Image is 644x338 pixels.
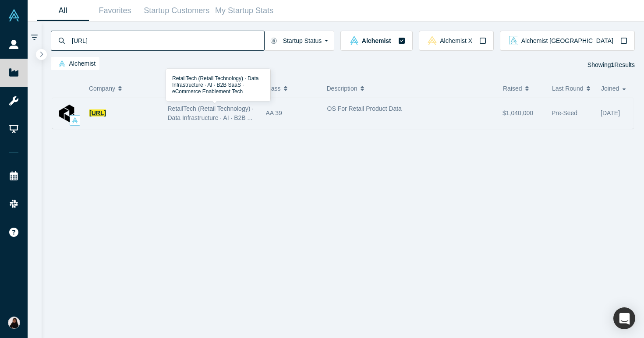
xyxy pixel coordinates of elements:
[362,38,391,44] span: Alchemist
[503,79,543,98] button: Raised
[611,61,615,68] strong: 1
[167,85,197,92] span: Categories
[89,0,141,21] a: Favorites
[89,109,106,116] a: [URL]
[500,31,635,51] button: alchemist_aj Vault LogoAlchemist [GEOGRAPHIC_DATA]
[265,79,313,98] button: Class
[141,0,212,21] a: Startup Customers
[37,0,89,21] a: All
[509,36,518,45] img: alchemist_aj Vault Logo
[266,98,318,128] div: AA 39
[59,60,65,67] img: alchemist Vault Logo
[327,105,402,112] span: OS For Retail Product Data
[552,79,592,98] button: Last Round
[270,37,277,44] img: Startup status
[502,109,533,116] span: $1,040,000
[521,38,613,44] span: Alchemist [GEOGRAPHIC_DATA]
[8,9,20,21] img: Alchemist Vault Logo
[327,79,357,98] span: Description
[89,79,115,98] span: Company
[340,31,412,51] button: alchemist Vault LogoAlchemist
[71,30,264,51] input: Search by company name, class, customer, one-liner or category
[72,117,78,123] img: alchemist Vault Logo
[587,61,635,68] span: Showing Results
[601,79,629,98] button: Joined
[350,36,359,45] img: alchemist Vault Logo
[419,31,494,51] button: alchemistx Vault LogoAlchemist X
[55,60,96,67] span: Alchemist
[440,38,472,44] span: Alchemist X
[552,79,584,98] span: Last Round
[57,104,76,123] img: Atronous.ai's Logo
[601,109,620,116] span: [DATE]
[552,109,577,116] span: Pre-Seed
[327,79,494,98] button: Description
[503,79,522,98] span: Raised
[89,79,153,98] button: Company
[168,105,254,121] span: RetailTech (Retail Technology) · Data Infrastructure · AI · B2B ...
[8,317,20,329] img: Jayashree Dutta's Account
[212,0,276,21] a: My Startup Stats
[428,36,437,45] img: alchemistx Vault Logo
[265,79,281,98] span: Class
[601,79,619,98] span: Joined
[264,31,335,51] button: Startup Status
